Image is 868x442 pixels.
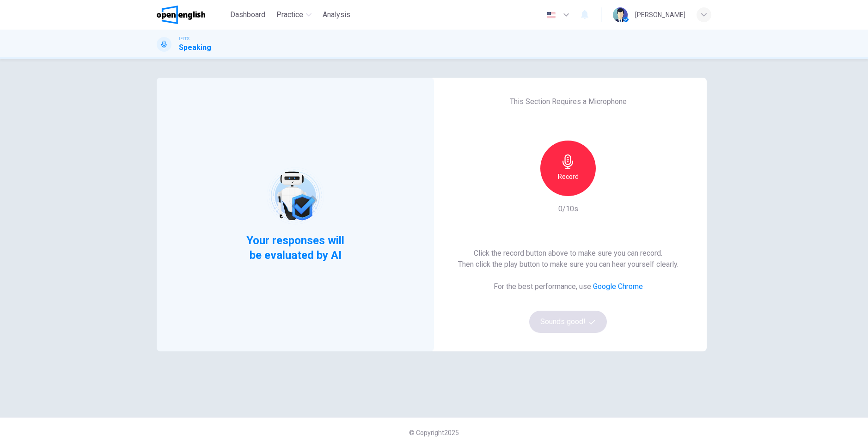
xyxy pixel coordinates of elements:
[545,12,557,18] img: en
[323,9,350,20] span: Analysis
[458,248,679,270] h6: Click the record button above to make sure you can record. Then click the play button to make sur...
[319,6,354,23] button: Analysis
[558,171,579,182] h6: Record
[179,42,211,53] h1: Speaking
[540,141,596,196] button: Record
[409,429,459,436] span: © Copyright 2025
[494,281,643,292] h6: For the best performance, use
[230,9,265,20] span: Dashboard
[593,282,643,291] a: Google Chrome
[157,6,205,24] img: OpenEnglish logo
[179,36,189,42] span: IELTS
[239,233,352,263] span: Your responses will be evaluated by AI
[157,6,226,24] a: OpenEnglish logo
[613,7,628,22] img: Profile picture
[510,96,627,107] h6: This Section Requires a Microphone
[226,6,269,23] button: Dashboard
[276,9,303,20] span: Practice
[558,203,578,215] h6: 0/10s
[635,9,685,20] div: [PERSON_NAME]
[266,166,324,225] img: robot icon
[273,6,315,23] button: Practice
